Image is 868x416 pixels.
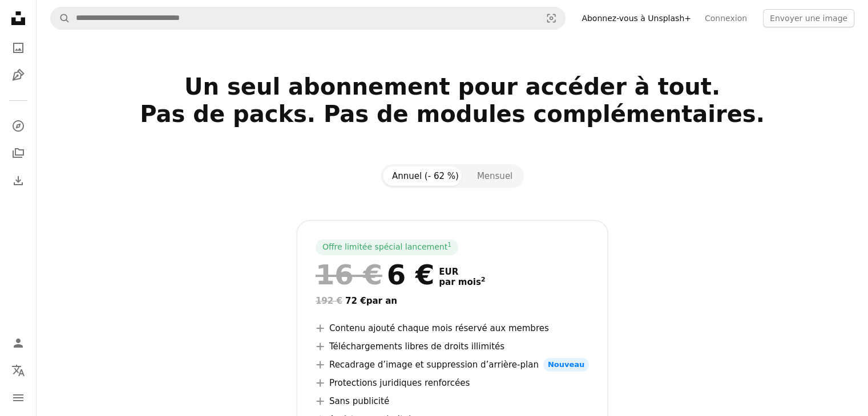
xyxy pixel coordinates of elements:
[575,9,698,27] a: Abonnez-vous à Unsplash+
[698,9,754,27] a: Connexion
[7,115,30,137] a: Explorer
[83,73,822,155] h2: Un seul abonnement pour accéder à tout. Pas de packs. Pas de modules complémentaires.
[383,166,468,186] button: Annuel (- 62 %)
[316,296,342,306] span: 192 €
[7,7,30,32] a: Accueil — Unsplash
[7,332,30,354] a: Connexion / S’inscrire
[7,64,30,87] a: Illustrations
[468,166,522,186] button: Mensuel
[51,7,70,29] button: Rechercher sur Unsplash
[316,358,589,372] li: Recadrage d’image et suppression d’arrière-plan
[316,394,589,408] li: Sans publicité
[316,321,589,335] li: Contenu ajouté chaque mois réservé aux membres
[316,260,434,289] div: 6 €
[447,241,451,248] sup: 1
[7,169,30,192] a: Historique de téléchargement
[763,9,854,27] button: Envoyer une image
[7,359,30,382] button: Langue
[479,277,488,287] a: 2
[7,36,30,59] a: Photos
[316,376,589,390] li: Protections juridiques renforcées
[538,7,565,29] button: Recherche de visuels
[316,294,589,308] div: 72 € par an
[445,242,454,253] a: 1
[543,358,589,372] span: Nouveau
[50,7,566,30] form: Rechercher des visuels sur tout le site
[7,386,30,409] button: Menu
[481,276,486,283] sup: 2
[316,239,458,255] div: Offre limitée spécial lancement
[316,260,382,289] span: 16 €
[439,267,485,277] span: EUR
[439,277,485,287] span: par mois
[316,340,589,353] li: Téléchargements libres de droits illimités
[7,142,30,165] a: Collections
